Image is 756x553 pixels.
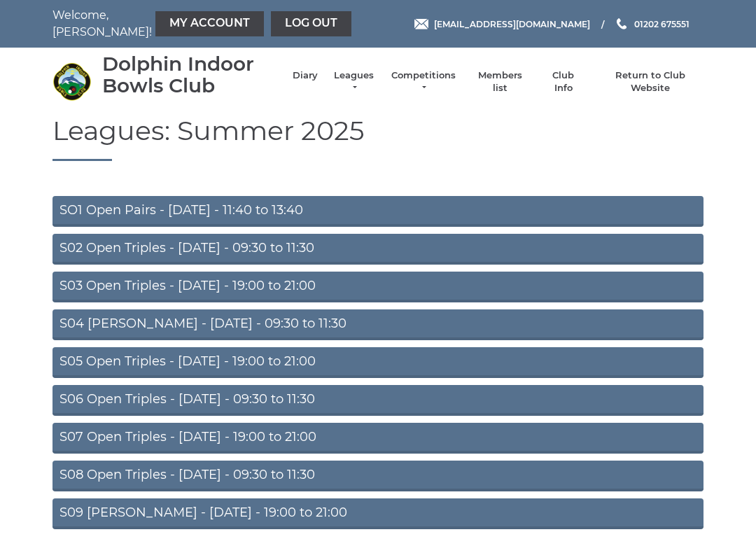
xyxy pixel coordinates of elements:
a: S05 Open Triples - [DATE] - 19:00 to 21:00 [52,347,703,378]
a: S02 Open Triples - [DATE] - 09:30 to 11:30 [52,234,703,265]
a: S07 Open Triples - [DATE] - 19:00 to 21:00 [52,423,703,454]
span: [EMAIL_ADDRESS][DOMAIN_NAME] [434,18,590,29]
img: Dolphin Indoor Bowls Club [52,62,91,101]
a: Leagues [332,69,376,94]
a: S04 [PERSON_NAME] - [DATE] - 09:30 to 11:30 [52,309,703,340]
a: Email [EMAIL_ADDRESS][DOMAIN_NAME] [414,17,590,31]
a: S03 Open Triples - [DATE] - 19:00 to 21:00 [52,272,703,302]
span: 01202 675551 [634,18,689,29]
a: Competitions [390,69,457,94]
a: Log out [271,11,351,36]
a: My Account [155,11,264,36]
a: S08 Open Triples - [DATE] - 09:30 to 11:30 [52,461,703,491]
a: Return to Club Website [598,69,703,94]
nav: Welcome, [PERSON_NAME]! [52,7,311,41]
a: Club Info [543,69,584,94]
a: SO1 Open Pairs - [DATE] - 11:40 to 13:40 [52,196,703,227]
img: Email [414,19,428,29]
a: Members list [470,69,528,94]
a: S06 Open Triples - [DATE] - 09:30 to 11:30 [52,385,703,416]
a: Phone us 01202 675551 [615,17,689,31]
h1: Leagues: Summer 2025 [52,116,703,162]
a: S09 [PERSON_NAME] - [DATE] - 19:00 to 21:00 [52,498,703,529]
img: Phone us [617,18,626,29]
div: Dolphin Indoor Bowls Club [102,53,279,97]
a: Diary [293,69,318,82]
